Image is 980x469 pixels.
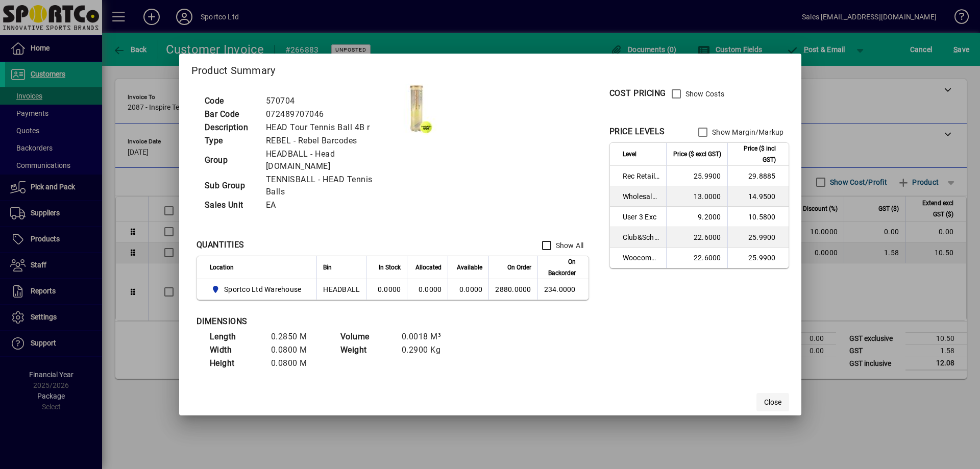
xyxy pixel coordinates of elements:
label: Show All [554,240,584,251]
span: Sportco Ltd Warehouse [210,283,306,295]
td: EA [261,199,396,212]
td: 10.5800 [727,207,789,227]
td: 22.6000 [666,248,727,268]
span: On Order [507,262,531,273]
div: COST PRICING [609,87,666,100]
td: REBEL - Rebel Barcodes [261,134,396,147]
span: Price ($ incl GST) [734,143,776,165]
td: 22.6000 [666,227,727,248]
td: 0.0800 M [266,357,327,370]
span: In Stock [379,262,401,273]
img: contain [396,84,447,135]
span: Club&School Exc [623,232,660,242]
td: 29.8885 [727,166,789,186]
label: Show Margin/Markup [710,127,784,137]
td: Length [205,330,266,343]
span: Sportco Ltd Warehouse [224,284,301,294]
span: On Backorder [544,256,576,279]
td: Group [200,147,261,173]
span: Price ($ excl GST) [673,149,721,160]
span: Wholesale Exc [623,191,660,202]
td: 0.0000 [366,279,407,300]
button: Close [756,393,789,411]
td: 0.0000 [448,279,488,300]
span: Close [764,397,781,408]
span: Woocommerce Retail [623,253,660,263]
span: Level [623,149,636,160]
span: User 3 Exc [623,212,660,222]
td: Description [200,121,261,134]
td: 14.9500 [727,186,789,207]
div: QUANTITIES [197,239,244,251]
td: Volume [335,330,397,343]
h2: Product Summary [179,54,801,83]
td: 25.9900 [666,166,727,186]
td: 234.0000 [537,279,589,300]
div: DIMENSIONS [197,315,452,328]
div: PRICE LEVELS [609,126,665,138]
span: Location [210,262,234,273]
td: Sales Unit [200,199,261,212]
span: Bin [323,262,332,273]
td: TENNISBALL - HEAD Tennis Balls [261,173,396,199]
td: 25.9900 [727,248,789,268]
td: HEADBALL [316,279,366,300]
td: Bar Code [200,108,261,121]
td: Weight [335,343,397,357]
td: 13.0000 [666,186,727,207]
td: Sub Group [200,173,261,199]
td: 0.0018 M³ [397,330,458,343]
span: Rec Retail Inc [623,171,660,181]
td: 0.0000 [407,279,448,300]
td: HEADBALL - Head [DOMAIN_NAME] [261,147,396,173]
span: 2880.0000 [495,285,531,293]
td: 570704 [261,94,396,108]
td: 072489707046 [261,108,396,121]
td: HEAD Tour Tennis Ball 4B r [261,121,396,134]
td: Type [200,134,261,147]
td: 0.2900 Kg [397,343,458,357]
td: Width [205,343,266,357]
td: 0.2850 M [266,330,327,343]
span: Available [457,262,482,273]
td: 25.9900 [727,227,789,248]
td: Code [200,94,261,108]
td: Height [205,357,266,370]
span: Allocated [415,262,442,273]
td: 0.0800 M [266,343,327,357]
label: Show Costs [683,89,725,99]
td: 9.2000 [666,207,727,227]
